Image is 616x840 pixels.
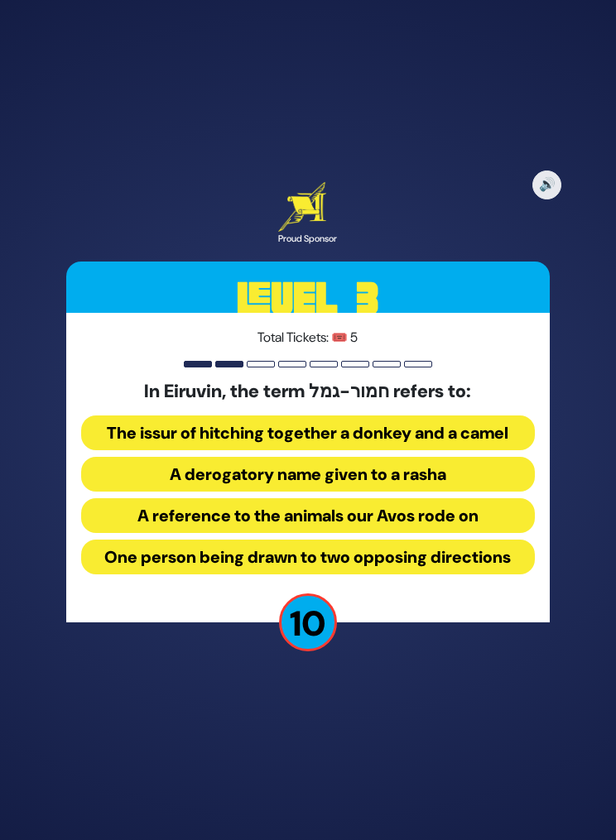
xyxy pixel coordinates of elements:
p: 10 [279,593,337,651]
div: Proud Sponsor [278,232,337,246]
button: One person being drawn to two opposing directions [81,540,535,574]
h3: Level 3 [66,262,550,336]
button: A reference to the animals our Avos rode on [81,498,535,533]
button: A derogatory name given to a rasha [81,457,535,492]
img: Artscroll [278,182,325,232]
button: The issur of hitching together a donkey and a camel [81,415,535,450]
p: Total Tickets: 🎟️ 5 [81,328,535,348]
h5: In Eiruvin, the term חמור-גמל refers to: [81,381,535,402]
button: 🔊 [532,170,561,199]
